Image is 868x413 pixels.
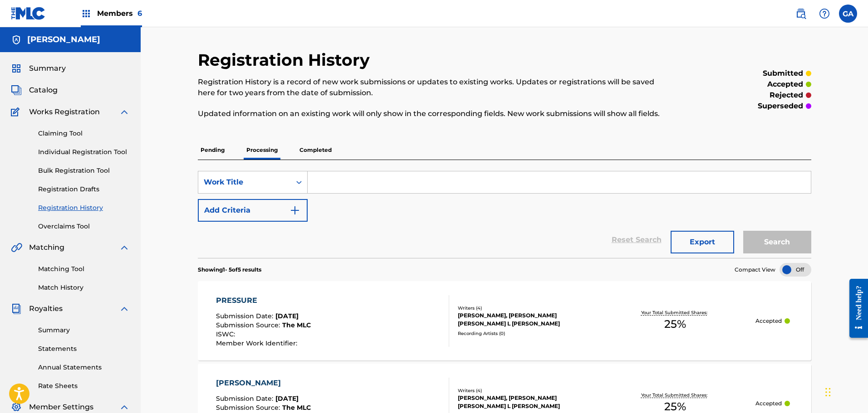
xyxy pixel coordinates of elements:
span: Member Settings [29,402,93,413]
span: Works Registration [29,107,100,117]
p: Showing 1 - 5 of 5 results [198,266,261,274]
span: Submission Date : [216,394,275,403]
div: User Menu [839,5,857,23]
img: Works Registration [11,107,23,117]
p: Accepted [755,399,782,408]
a: Registration Drafts [38,185,130,194]
a: Individual Registration Tool [38,147,130,157]
p: accepted [767,79,803,90]
a: Summary [38,326,130,335]
p: Pending [198,141,227,160]
span: Submission Date : [216,312,275,320]
p: Updated information on an existing work will only show in the corresponding fields. New work subm... [198,108,670,119]
span: ISWC : [216,330,237,338]
span: Matching [29,242,64,253]
form: Search Form [198,171,811,258]
span: Member Work Identifier : [216,339,299,347]
a: Registration History [38,203,130,213]
div: Help [815,5,834,23]
button: Add Criteria [198,199,308,222]
img: help [819,8,830,19]
span: Summary [29,63,66,74]
img: Matching [11,242,22,253]
img: search [795,8,806,19]
p: rejected [770,90,803,101]
img: expand [119,402,130,413]
img: 9d2ae6d4665cec9f34b9.svg [289,205,300,216]
img: Catalog [11,85,22,96]
a: Matching Tool [38,264,130,274]
button: Export [671,231,734,253]
span: 25 % [664,316,686,332]
p: Registration History is a record of new work submissions or updates to existing works. Updates or... [198,77,670,98]
img: Top Rightsholders [81,8,92,19]
span: The MLC [282,403,311,412]
span: Catalog [29,85,58,96]
h5: Martin Gonzalez [27,34,100,45]
img: Royalties [11,303,22,314]
a: Annual Statements [38,363,130,372]
div: Writers ( 4 ) [458,305,595,311]
div: Work Title [204,177,285,188]
img: expand [119,303,130,314]
iframe: Chat Widget [823,369,868,413]
img: Accounts [11,34,22,45]
p: Processing [244,141,280,160]
a: Public Search [792,5,810,23]
iframe: Resource Center [843,272,868,345]
p: Your Total Submitted Shares: [641,392,710,398]
div: [PERSON_NAME], [PERSON_NAME] [PERSON_NAME] L [PERSON_NAME] [458,311,595,328]
a: Bulk Registration Tool [38,166,130,175]
span: [DATE] [275,312,299,320]
span: Compact View [735,266,775,274]
div: [PERSON_NAME], [PERSON_NAME] [PERSON_NAME] L [PERSON_NAME] [458,394,595,410]
a: CatalogCatalog [11,85,58,96]
h2: Registration History [198,50,374,70]
a: Claiming Tool [38,129,130,138]
a: Rate Sheets [38,381,130,391]
p: submitted [763,68,803,79]
img: Summary [11,63,22,74]
span: [DATE] [275,394,299,403]
span: Royalties [29,303,63,314]
img: expand [119,107,130,117]
span: 6 [137,9,142,18]
a: PRESSURESubmission Date:[DATE]Submission Source:The MLCISWC:Member Work Identifier:Writers (4)[PE... [198,281,811,360]
div: Writers ( 4 ) [458,387,595,394]
span: Submission Source : [216,321,282,329]
span: The MLC [282,321,311,329]
img: expand [119,242,130,253]
a: SummarySummary [11,63,66,74]
p: Your Total Submitted Shares: [641,309,710,316]
a: Match History [38,283,130,292]
a: Overclaims Tool [38,222,130,231]
div: Recording Artists ( 0 ) [458,330,595,337]
div: [PERSON_NAME] [216,378,311,389]
p: Accepted [755,317,782,325]
div: PRESSURE [216,295,311,306]
img: Member Settings [11,402,22,413]
img: MLC Logo [11,7,46,20]
span: Submission Source : [216,403,282,412]
p: superseded [758,101,803,112]
span: Members [97,8,142,19]
p: Completed [297,141,334,160]
div: Drag [825,379,831,406]
a: Statements [38,344,130,354]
